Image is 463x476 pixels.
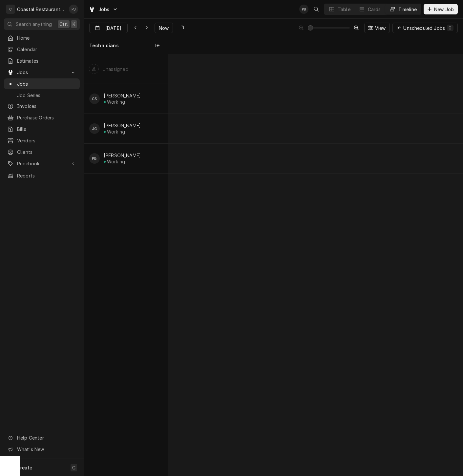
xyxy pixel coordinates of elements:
[17,69,67,76] span: Jobs
[17,160,67,167] span: Pricebook
[107,159,125,164] div: Working
[89,23,128,33] button: [DATE]
[104,123,141,128] div: [PERSON_NAME]
[299,5,308,14] div: Phill Blush's Avatar
[4,67,80,78] a: Go to Jobs
[168,54,463,476] div: normal
[84,37,168,54] div: Technicians column. SPACE for context menu
[4,444,80,455] a: Go to What's New
[16,21,52,28] span: Search anything
[398,6,417,13] div: Timeline
[107,129,125,135] div: Working
[4,101,80,112] a: Invoices
[17,434,76,441] span: Help Center
[17,92,76,99] span: Job Series
[84,54,168,476] div: left
[4,158,80,169] a: Go to Pricebook
[403,25,453,31] div: Unscheduled Jobs
[72,464,75,471] span: C
[311,4,322,14] button: Open search
[104,93,141,98] div: [PERSON_NAME]
[17,114,76,121] span: Purchase Orders
[17,34,76,41] span: Home
[17,103,76,110] span: Invoices
[17,80,76,87] span: Jobs
[374,25,387,31] span: View
[102,66,129,72] div: Unassigned
[4,44,80,55] a: Calendar
[364,23,390,33] button: View
[59,21,68,28] span: Ctrl
[69,5,78,14] div: Phill Blush's Avatar
[448,24,452,31] div: 0
[424,4,458,14] button: New Job
[17,465,32,470] span: Create
[17,6,65,13] div: Coastal Restaurant Repair
[4,55,80,66] a: Estimates
[89,123,100,134] div: JG
[4,90,80,101] a: Job Series
[368,6,381,13] div: Cards
[17,46,76,53] span: Calendar
[89,153,100,164] div: Phill Blush's Avatar
[107,99,125,105] div: Working
[155,23,173,33] button: Now
[433,6,455,13] span: New Job
[4,112,80,123] a: Purchase Orders
[17,446,76,453] span: What's New
[4,32,80,43] a: Home
[89,93,100,104] div: CS
[4,147,80,157] a: Clients
[73,21,75,28] span: K
[98,6,110,13] span: Jobs
[4,170,80,181] a: Reports
[17,172,76,179] span: Reports
[86,4,121,15] a: Go to Jobs
[89,93,100,104] div: Chris Sockriter's Avatar
[17,126,76,133] span: Bills
[69,5,78,14] div: PB
[299,5,308,14] div: PB
[4,124,80,135] a: Bills
[89,123,100,134] div: James Gatton's Avatar
[158,25,170,31] span: Now
[4,18,80,30] button: Search anythingCtrlK
[104,153,141,158] div: [PERSON_NAME]
[4,135,80,146] a: Vendors
[6,5,15,14] div: C
[4,78,80,89] a: Jobs
[89,153,100,164] div: PB
[392,23,458,33] button: Unscheduled Jobs0
[338,6,350,13] div: Table
[17,57,76,64] span: Estimates
[17,149,76,155] span: Clients
[17,137,76,144] span: Vendors
[89,42,119,49] span: Technicians
[4,432,80,443] a: Go to Help Center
